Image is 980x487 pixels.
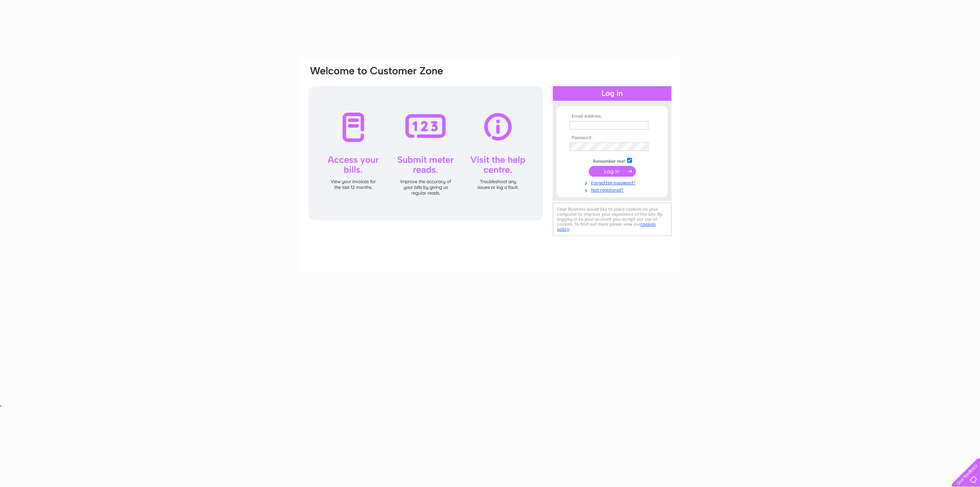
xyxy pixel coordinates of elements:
input: Submit [589,166,636,177]
td: Remember me? [568,157,657,164]
th: Password: [568,135,657,141]
a: cookies policy [557,221,656,232]
th: Email Address: [568,114,657,119]
a: Not registered? [570,186,657,193]
a: Forgotten password? [570,179,657,186]
div: Clear Business would like to place cookies on your computer to improve your experience of the sit... [553,203,671,236]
